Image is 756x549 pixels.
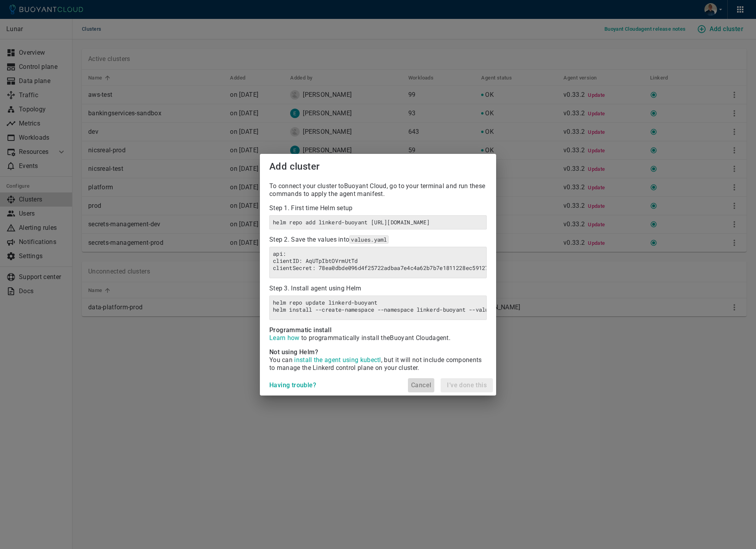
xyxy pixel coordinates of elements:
p: to programmatically install the Buoyant Cloud agent. [269,334,487,342]
h4: Cancel [411,381,431,389]
h4: Not using Helm? [269,345,487,356]
p: Step 1. First time Helm setup [269,201,487,212]
h4: Having trouble? [269,381,316,389]
h6: api:clientID: AqUTpIbtOVrmUtTdclientSecret: 78ea0dbde096d4f25722adbaa7e4c4a62b7b7e1811228ec591279... [273,250,483,272]
p: Step 3. Install agent using Helm [269,281,487,292]
code: values.yaml [349,235,388,244]
span: Add cluster [269,161,319,172]
button: Cancel [408,378,434,392]
h6: helm repo add linkerd-buoyant [URL][DOMAIN_NAME] [273,219,483,226]
button: Having trouble? [266,378,319,392]
span: install the agent using kubectl [294,356,381,364]
p: Step 2. Save the values into [269,233,487,244]
p: To connect your cluster to Buoyant Cloud , go to your terminal and run these commands to apply th... [269,179,487,198]
a: Having trouble? [266,381,319,388]
p: You can , but it will not include components to manage the Linkerd control plane on your cluster . [269,356,487,372]
h6: helm repo update linkerd-buoyanthelm install --create-namespace --namespace linkerd-buoyant --val... [273,299,483,313]
h4: Programmatic install [269,323,487,334]
a: Learn how [269,334,300,342]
